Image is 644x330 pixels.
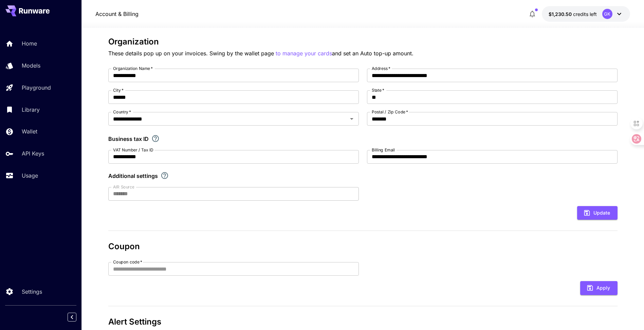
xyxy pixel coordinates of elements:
[22,171,38,180] p: Usage
[113,66,153,71] label: Organization Name
[372,66,390,71] label: Address
[108,135,149,143] p: Business tax ID
[73,311,81,323] div: Collapse sidebar
[372,87,384,93] label: State
[95,10,139,18] nav: breadcrumb
[22,288,42,296] p: Settings
[580,281,618,295] button: Apply
[151,134,160,143] svg: If you are a business tax registrant, please enter your business tax ID here.
[542,6,630,22] button: $1,230.49684GK
[113,109,131,115] label: Country
[276,49,332,58] button: to manage your cards
[372,109,408,115] label: Postal / Zip Code
[95,10,139,18] a: Account & Billing
[113,184,134,190] label: AIR Source
[577,206,618,220] button: Update
[108,317,618,327] h3: Alert Settings
[22,127,37,135] p: Wallet
[108,37,618,47] h3: Organization
[108,242,618,251] h3: Coupon
[161,171,169,180] svg: Explore additional customization settings
[22,39,37,48] p: Home
[22,106,40,114] p: Library
[372,147,395,153] label: Billing Email
[113,259,142,265] label: Coupon code
[347,114,356,124] button: Open
[22,149,44,158] p: API Keys
[573,11,597,17] span: credits left
[113,147,153,153] label: VAT Number / Tax ID
[68,313,76,322] button: Collapse sidebar
[602,9,612,19] div: GK
[113,87,124,93] label: City
[549,11,597,18] div: $1,230.49684
[22,61,40,70] p: Models
[22,84,51,92] p: Playground
[332,50,413,57] span: and set an Auto top-up amount.
[108,50,276,57] span: These details pop up on your invoices. Swing by the wallet page
[549,11,573,17] span: $1,230.50
[108,172,158,180] p: Additional settings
